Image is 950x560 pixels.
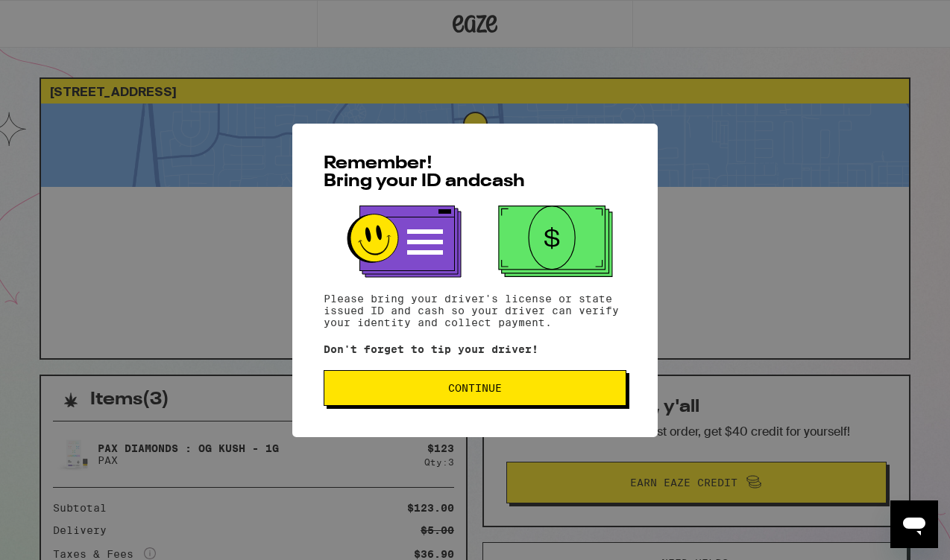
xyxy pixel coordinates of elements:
button: Continue [324,370,626,406]
span: Remember! Bring your ID and cash [324,155,525,191]
span: Continue [448,383,502,393]
p: Don't forget to tip your driver! [324,343,626,355]
iframe: Button to launch messaging window [890,500,938,548]
p: Please bring your driver's license or state issued ID and cash so your driver can verify your ide... [324,293,626,328]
